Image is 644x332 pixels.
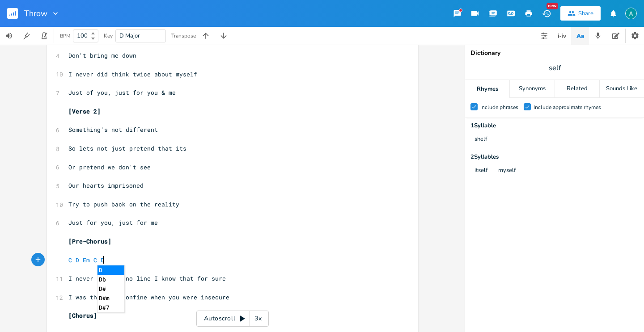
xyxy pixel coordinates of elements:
span: D [101,256,104,264]
span: Throw [24,9,47,17]
button: myself [498,167,516,175]
span: D Major [119,32,140,40]
div: Key [104,33,113,38]
div: Synonyms [510,80,554,98]
span: [Pre-Chorus] [68,237,111,245]
span: C [93,256,97,264]
div: Transpose [171,33,196,38]
li: D# [97,284,124,294]
div: 1 Syllable [470,123,639,129]
span: I never did think twice about myself [68,70,197,78]
span: Try to push back on the reality [68,200,179,208]
div: Dictionary [470,50,639,56]
div: Include phrases [480,105,518,110]
span: [Chorus] [68,311,97,319]
div: 2 Syllable s [470,154,639,160]
span: Our hearts imprisoned [68,181,144,189]
button: Share [560,6,601,21]
span: Just of you, just for you & me [68,88,176,97]
div: Rhymes [465,80,509,98]
span: I was there to confine when you were insecure [68,293,229,301]
div: Sounds Like [600,80,644,98]
span: self [549,63,561,73]
span: [Verse 2] [68,107,101,115]
span: Just for you, just for me [68,219,158,227]
div: Share [578,9,593,17]
li: D#7 [97,303,124,312]
span: Something's not different [68,126,158,134]
button: shelf [475,136,487,143]
span: Em [83,256,90,264]
span: I never crossed no line I know that for sure [68,274,226,282]
button: itself [475,167,487,175]
div: 3x [250,311,266,327]
div: BPM [60,34,70,38]
div: Related [555,80,599,98]
span: So lets not just pretend that its [68,144,186,152]
span: D [76,256,79,264]
li: Db [97,275,124,284]
img: Alex [625,8,637,19]
div: Autoscroll [196,311,269,327]
span: C [68,256,72,264]
span: Don't bring me down [68,51,136,59]
div: New [547,3,558,9]
li: D#m [97,294,124,303]
button: New [538,5,555,21]
span: Or pretend we don't see [68,163,151,171]
li: D [97,265,124,275]
div: Include approximate rhymes [534,105,601,110]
